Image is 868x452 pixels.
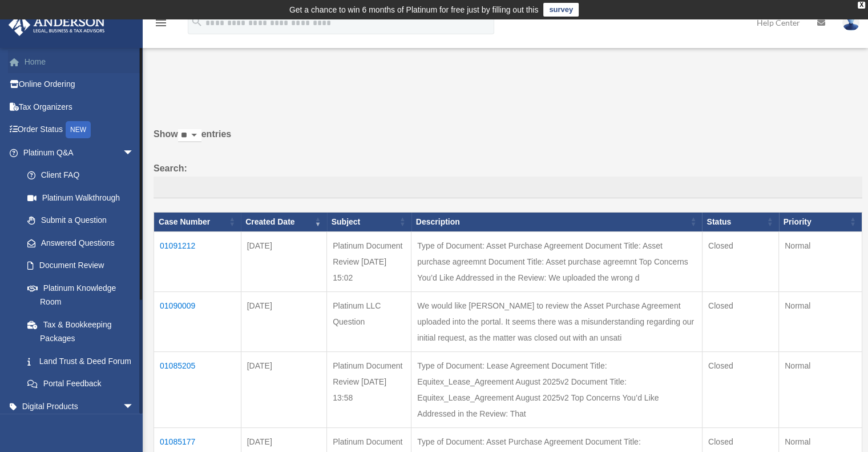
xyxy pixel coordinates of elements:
[289,3,539,17] div: Get a chance to win 6 months of Platinum for free just by filling out this
[154,20,168,30] a: menu
[8,95,151,118] a: Tax Organizers
[779,291,862,351] td: Normal
[327,212,411,231] th: Subject: activate to sort column ascending
[16,254,146,277] a: Document Review
[16,209,146,232] a: Submit a Question
[154,16,168,30] i: menu
[411,212,703,231] th: Description: activate to sort column ascending
[154,212,241,231] th: Case Number: activate to sort column ascending
[16,277,146,313] a: Platinum Knowledge Room
[702,231,778,291] td: Closed
[8,50,151,73] a: Home
[16,186,146,209] a: Platinum Walkthrough
[16,313,146,350] a: Tax & Bookkeeping Packages
[327,291,411,351] td: Platinum LLC Question
[16,231,140,254] a: Answered Questions
[543,3,579,17] a: survey
[779,351,862,427] td: Normal
[858,2,865,9] div: close
[191,15,203,28] i: search
[5,14,108,36] img: Anderson Advisors Platinum Portal
[779,231,862,291] td: Normal
[16,373,146,395] a: Portal Feedback
[154,177,862,198] input: Search:
[779,212,862,231] th: Priority: activate to sort column ascending
[702,291,778,351] td: Closed
[123,395,146,418] span: arrow_drop_down
[241,212,326,231] th: Created Date: activate to sort column ascending
[702,351,778,427] td: Closed
[154,351,241,427] td: 01085205
[8,73,151,96] a: Online Ordering
[327,351,411,427] td: Platinum Document Review [DATE] 13:58
[16,164,146,187] a: Client FAQ
[154,291,241,351] td: 01090009
[842,14,859,31] img: User Pic
[154,161,862,198] label: Search:
[327,231,411,291] td: Platinum Document Review [DATE] 15:02
[8,395,151,418] a: Digital Productsarrow_drop_down
[66,121,91,138] div: NEW
[241,231,326,291] td: [DATE]
[178,129,201,142] select: Showentries
[123,141,146,165] span: arrow_drop_down
[411,231,703,291] td: Type of Document: Asset Purchase Agreement Document Title: Asset purchase agreemnt Document Title...
[154,231,241,291] td: 01091212
[411,291,703,351] td: We would like [PERSON_NAME] to review the Asset Purchase Agreement uploaded into the portal. It s...
[8,141,146,164] a: Platinum Q&Aarrow_drop_down
[154,126,862,154] label: Show entries
[241,291,326,351] td: [DATE]
[411,351,703,427] td: Type of Document: Lease Agreement Document Title: Equitex_Lease_Agreement August 2025v2 Document ...
[241,351,326,427] td: [DATE]
[8,118,151,142] a: Order StatusNEW
[16,350,146,373] a: Land Trust & Deed Forum
[702,212,778,231] th: Status: activate to sort column ascending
